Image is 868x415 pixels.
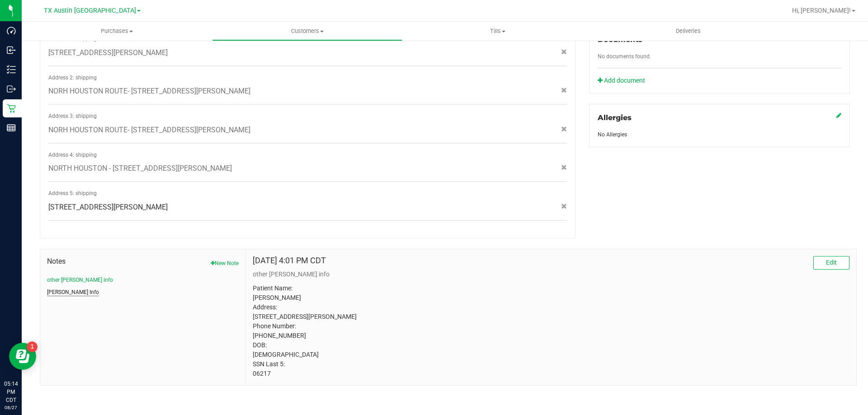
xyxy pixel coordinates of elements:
inline-svg: Inbound [7,46,16,55]
span: Customers [212,27,402,35]
label: Address 4: shipping [48,151,97,159]
button: Edit [813,256,849,270]
iframe: Resource center [9,343,36,370]
span: TX Austin [GEOGRAPHIC_DATA] [44,7,136,14]
span: [STREET_ADDRESS][PERSON_NAME] [48,202,168,213]
span: NORH HOUSTON ROUTE- [STREET_ADDRESS][PERSON_NAME] [48,125,250,135]
button: New Note [211,259,239,267]
span: Allergies [598,113,632,122]
span: Edit [826,259,837,266]
a: Add document [598,76,650,85]
iframe: Resource center unread badge [27,341,38,352]
span: Hi, [PERSON_NAME]! [792,7,851,14]
a: Deliveries [593,22,783,41]
a: Tills [402,22,593,41]
a: Customers [212,22,402,41]
label: Address 3: shipping [48,112,97,120]
p: other [PERSON_NAME] info [253,270,849,279]
span: Deliveries [664,27,713,35]
inline-svg: Reports [7,123,16,132]
label: Address 2: shipping [48,74,97,82]
button: [PERSON_NAME] Info [47,288,99,296]
h4: [DATE] 4:01 PM CDT [253,256,326,265]
span: [STREET_ADDRESS][PERSON_NAME] [48,47,168,58]
p: Patient Name: [PERSON_NAME] Address: [STREET_ADDRESS][PERSON_NAME] Phone Number: [PHONE_NUMBER] D... [253,284,849,378]
span: Documents [598,35,642,44]
div: No Allergies [598,131,841,139]
span: No documents found. [598,53,651,60]
p: 08/27 [4,404,18,411]
button: other [PERSON_NAME] info [47,276,113,284]
inline-svg: Dashboard [7,26,16,35]
span: Purchases [22,27,212,35]
inline-svg: Retail [7,104,16,113]
span: NORTH HOUSTON - [STREET_ADDRESS][PERSON_NAME] [48,163,232,174]
span: NORH HOUSTON ROUTE- [STREET_ADDRESS][PERSON_NAME] [48,86,250,97]
span: Notes [47,256,239,267]
inline-svg: Inventory [7,65,16,74]
label: Address 5: shipping [48,189,97,197]
p: 05:14 PM CDT [4,380,18,404]
span: Tills [403,27,592,35]
a: Purchases [22,22,212,41]
inline-svg: Outbound [7,84,16,93]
